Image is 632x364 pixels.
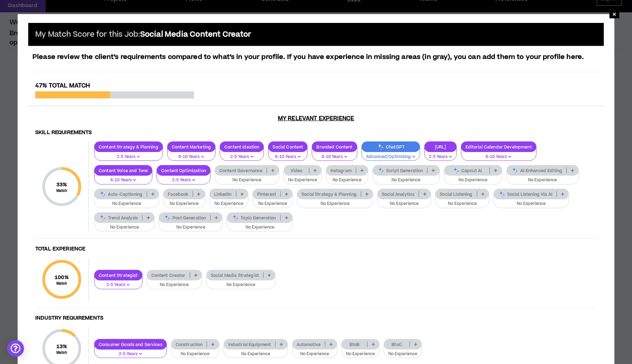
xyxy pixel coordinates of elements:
p: 2-5 Years [161,177,206,183]
p: No Experience [440,201,484,207]
button: 2-5 Years [94,148,163,161]
small: Match [55,281,69,286]
p: No Experience [151,282,197,288]
p: Content Optimization [157,168,210,173]
p: No Experience [231,224,288,231]
p: No Experience [257,201,288,207]
p: No Experience [219,177,275,183]
p: BtoC [384,342,409,347]
span: 33 % [56,181,67,188]
p: No Experience [330,177,364,183]
p: No Experience [99,224,150,231]
p: 2-5 Years [224,154,259,160]
button: No Experience [297,195,373,208]
p: Video [284,168,309,173]
button: No Experience [206,276,275,289]
p: Content Voice and Tone [95,168,152,173]
p: No Experience [302,201,369,207]
p: Social Content [268,144,307,150]
p: [URL] [425,144,456,150]
p: Trend Analysis [95,215,142,220]
span: 13 % [56,343,67,350]
button: No Experience [444,171,502,184]
button: No Experience [159,218,223,232]
p: No Experience [168,201,200,207]
span: 100 % [55,274,69,281]
p: 6-10 Years [316,154,352,160]
p: No Experience [449,177,498,183]
div: Open Intercom Messenger [7,340,24,357]
h5: My Match Score for this Job: [35,30,251,39]
button: 6-10 Years [461,148,536,161]
p: Script Generation [373,168,427,173]
button: Advanced/Optimizing [361,148,420,161]
p: Social Media Strategist [207,273,263,278]
p: Branded Content [312,144,357,150]
p: Social Strategy & Planning [297,192,361,197]
p: No Experience [211,282,271,288]
button: 2-5 Years [94,345,167,358]
button: No Experience [506,171,579,184]
p: No Experience [288,177,317,183]
p: No Experience [511,177,575,183]
p: Auto-Captioning [95,192,147,197]
p: 2-5 Years [99,351,162,357]
h3: My Relevant Experience [28,115,604,122]
p: No Experience [163,224,218,231]
button: No Experience [224,345,288,358]
button: No Experience [163,195,205,208]
button: 2-5 Years [220,148,264,161]
p: 2-5 Years [99,154,158,160]
p: Content Strategy & Planning [95,144,163,150]
p: Content Ideation [220,144,263,150]
p: 2-5 Years [429,154,452,160]
button: 2-5 Years [424,148,457,161]
button: No Experience [292,345,338,358]
p: ChatGPT [362,144,420,150]
b: Social Media Content Creator [140,29,251,40]
button: No Experience [147,276,202,289]
h4: Skill Requirements [35,129,597,136]
p: No Experience [99,201,154,207]
p: Social Listening Via AI [494,192,557,197]
button: No Experience [227,218,292,232]
p: 6-10 Years [172,154,211,160]
p: 6-10 Years [466,154,532,160]
p: BtoB [342,342,367,347]
button: No Experience [94,195,159,208]
p: No Experience [214,201,244,207]
p: No Experience [176,351,215,357]
p: Capcut AI [444,168,490,173]
p: No Experience [382,201,426,207]
p: 6-10 Years [273,154,303,160]
p: Construction [171,342,207,347]
span: × [612,10,616,18]
button: 2-5 Years [94,276,142,289]
button: No Experience [94,218,154,232]
h4: Total Experience [35,246,597,253]
p: Content Creator [147,273,190,278]
p: Topic Generation [227,215,280,220]
button: No Experience [209,195,248,208]
p: No Experience [377,177,435,183]
p: No Experience [388,351,417,357]
p: Industrial Equipment [224,342,275,347]
p: Please review the client’s requirements compared to what’s in your profile. If you have experienc... [28,52,604,62]
button: No Experience [253,195,293,208]
button: No Experience [384,345,422,358]
p: Facebook [164,192,193,197]
button: No Experience [284,171,322,184]
button: No Experience [372,171,440,184]
p: Consumer Goods and Services [95,342,166,347]
p: Advanced/Optimizing [366,154,415,160]
p: No Experience [346,351,375,357]
button: No Experience [341,345,379,358]
button: 6-10 Years [167,148,215,161]
button: No Experience [215,171,279,184]
span: 47% Total Match [35,81,90,90]
p: Content Marketing [168,144,215,150]
p: No Experience [498,201,564,207]
button: 6-10 Years [268,148,308,161]
p: No Experience [228,351,283,357]
p: Automotive [292,342,325,347]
